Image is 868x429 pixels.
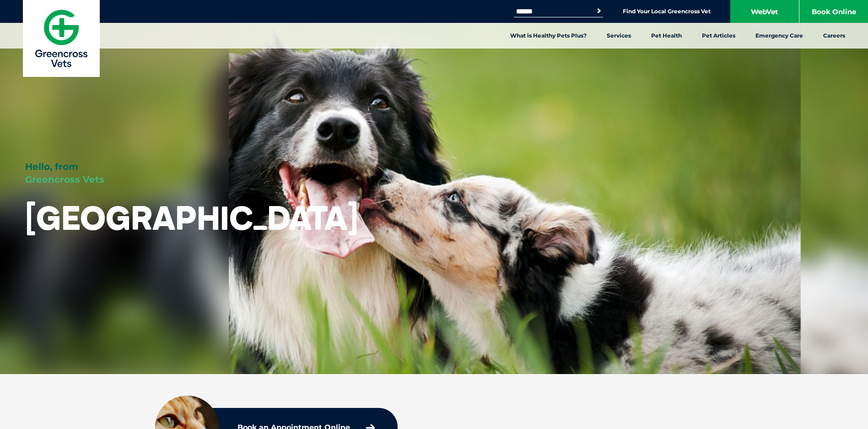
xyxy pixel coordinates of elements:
a: What is Healthy Pets Plus? [500,23,597,49]
a: Services [597,23,641,49]
span: Greencross Vets [25,174,104,185]
a: Careers [813,23,855,49]
span: Hello, from [25,161,78,172]
a: Pet Articles [692,23,745,49]
button: Search [594,6,604,16]
a: Find Your Local Greencross Vet [623,8,711,15]
h1: [GEOGRAPHIC_DATA] [25,200,358,236]
a: Emergency Care [745,23,813,49]
a: Pet Health [641,23,692,49]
